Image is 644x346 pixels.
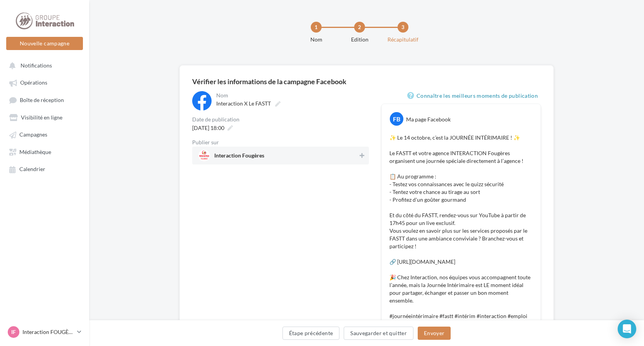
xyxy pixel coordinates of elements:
div: Récapitulatif [378,36,428,43]
div: 3 [398,22,408,33]
button: Notifications [5,58,81,72]
a: Médiathèque [5,145,84,159]
a: Boîte de réception [5,93,84,107]
span: Notifications [21,62,52,69]
div: 1 [311,22,322,33]
span: IF [11,328,16,336]
a: Opérations [5,75,84,89]
a: Visibilité en ligne [5,110,84,124]
button: Nouvelle campagne [6,37,83,50]
button: Étape précédente [282,327,340,340]
button: Envoyer [418,327,451,340]
div: Nom [216,93,367,98]
a: Connaître les meilleurs moments de publication [407,91,541,100]
a: Calendrier [5,162,84,176]
span: Opérations [20,80,47,86]
div: 2 [354,22,365,33]
span: Interaction Fougères [214,153,264,161]
div: FB [390,112,403,126]
span: Médiathèque [19,149,51,155]
p: ✨ Le 14 octobre, c’est la JOURNÉE INTÉRIMAIRE ! ✨ Le FASTT et votre agence INTERACTION Fougères o... [389,134,533,320]
div: Open Intercom Messenger [618,320,636,338]
div: Vérifier les informations de la campagne Facebook [192,78,541,85]
div: Publier sur [192,140,369,145]
div: Edition [335,36,384,43]
span: Interaction X Le FASTT [216,100,271,107]
span: Campagnes [19,131,47,138]
div: Date de publication [192,117,369,122]
div: Nom [291,36,341,43]
div: Ma page Facebook [406,116,451,123]
p: Interaction FOUGÈRES [22,328,74,336]
span: Boîte de réception [20,97,64,103]
span: Calendrier [19,166,45,173]
span: Visibilité en ligne [21,114,62,121]
a: Campagnes [5,127,84,141]
span: [DATE] 18:00 [192,125,224,131]
a: IF Interaction FOUGÈRES [6,325,83,339]
button: Sauvegarder et quitter [344,327,413,340]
